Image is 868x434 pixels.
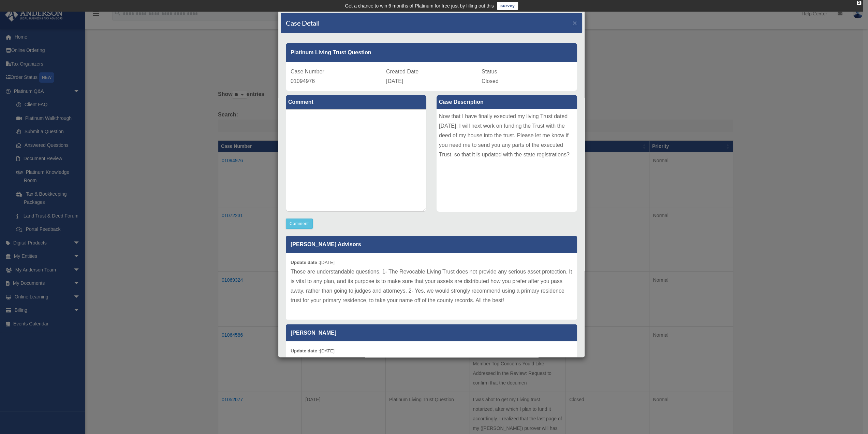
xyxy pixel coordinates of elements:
[497,2,518,10] a: survey
[386,69,418,74] span: Created Date
[291,267,572,305] p: Those are understandable questions. 1- The Revocable Living Trust does not provide any serious as...
[573,19,577,26] button: Close
[291,355,572,375] p: I did some research. The value of my residence does not exceed 6 Million dollars, Would it still ...
[291,348,320,353] b: Update date :
[437,109,577,212] div: Now that I have finally executed my living Trust dated [DATE]. I will next work on funding the Tr...
[482,69,497,74] span: Status
[286,18,320,28] h4: Case Detail
[291,69,324,74] span: Case Number
[386,78,403,84] span: [DATE]
[345,2,494,10] div: Get a chance to win 6 months of Platinum for free just by filling out this
[286,219,313,229] button: Comment
[857,1,861,5] div: close
[286,95,426,109] label: Comment
[291,260,320,265] b: Update date :
[286,236,577,253] p: [PERSON_NAME] Advisors
[291,260,335,265] small: [DATE]
[573,19,577,27] span: ×
[291,348,335,353] small: [DATE]
[286,43,577,62] div: Platinum Living Trust Question
[291,78,315,84] span: 01094976
[286,324,577,341] p: [PERSON_NAME]
[437,95,577,109] label: Case Description
[482,78,499,84] span: Closed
